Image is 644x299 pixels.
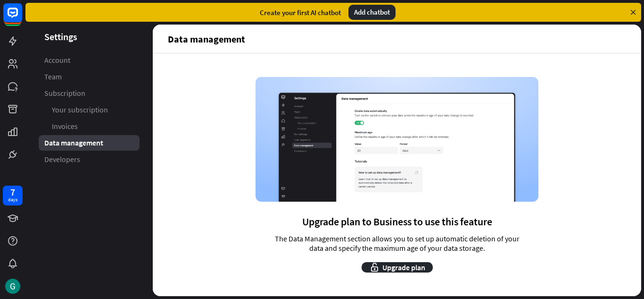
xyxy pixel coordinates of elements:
[362,262,433,273] button: Upgrade plan
[3,186,23,205] a: 7 days
[348,5,396,20] div: Add chatbot
[44,55,70,65] span: Account
[25,30,153,43] header: Settings
[10,188,15,196] div: 7
[39,119,140,134] a: Invoices
[39,69,140,85] a: Team
[39,52,140,68] a: Account
[8,196,17,203] div: days
[44,72,62,82] span: Team
[44,88,85,98] span: Subscription
[267,234,527,253] span: The Data Management section allows you to set up automatic deletion of your data and specify the ...
[153,25,641,53] header: Data management
[39,102,140,118] a: Your subscription
[39,85,140,101] a: Subscription
[52,121,78,131] span: Invoices
[39,152,140,167] a: Developers
[256,77,538,202] img: Data management page screenshot
[8,4,36,32] button: Open LiveChat chat widget
[302,215,492,228] span: Upgrade plan to Business to use this feature
[44,154,80,164] span: Developers
[260,8,341,17] div: Create your first AI chatbot
[44,138,103,148] span: Data management
[52,105,108,115] span: Your subscription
